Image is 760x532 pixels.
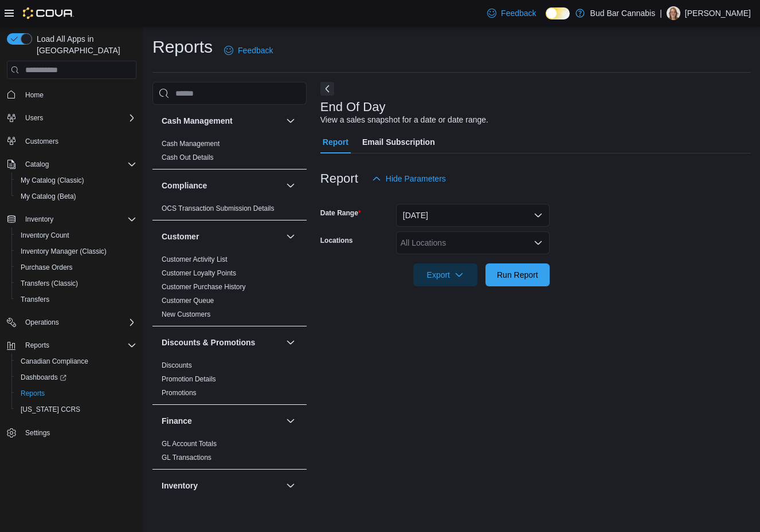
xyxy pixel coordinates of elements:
[25,318,59,327] span: Operations
[21,316,64,329] button: Operations
[16,403,136,416] span: Washington CCRS
[25,137,58,146] span: Customers
[16,293,54,306] a: Transfers
[16,228,74,242] a: Inventory Count
[162,480,198,491] h3: Inventory
[16,261,136,274] span: Purchase Orders
[16,293,136,306] span: Transfers
[16,245,136,258] span: Inventory Manager (Classic)
[284,114,297,128] button: Cash Management
[162,361,192,369] a: Discounts
[320,82,334,96] button: Next
[16,261,77,274] a: Purchase Orders
[2,86,141,103] button: Home
[320,114,488,126] div: View a sales snapshot for a date or date range.
[220,39,277,62] a: Feedback
[152,358,307,404] div: Discounts & Promotions
[420,263,471,286] span: Export
[162,180,207,191] h3: Compliance
[152,437,307,469] div: Finance
[25,215,53,224] span: Inventory
[11,369,141,385] a: Dashboards
[320,236,353,245] label: Locations
[162,269,236,277] a: Customer Loyalty Points
[162,255,228,263] a: Customer Activity List
[16,371,71,384] a: Dashboards
[162,389,197,397] a: Promotions
[162,153,214,162] span: Cash Out Details
[21,134,136,148] span: Customers
[2,156,141,172] button: Catalog
[21,405,80,414] span: [US_STATE] CCRS
[21,88,48,102] a: Home
[546,7,570,19] input: Dark Mode
[162,439,217,448] span: GL Account Totals
[21,295,49,304] span: Transfers
[497,269,538,281] span: Run Report
[21,263,73,272] span: Purchase Orders
[11,243,141,259] button: Inventory Manager (Classic)
[284,230,297,243] button: Customer
[21,316,136,329] span: Operations
[483,2,540,25] a: Feedback
[162,282,246,291] span: Customer Purchase History
[323,131,348,153] span: Report
[2,110,141,126] button: Users
[320,208,361,218] label: Date Range
[162,231,199,242] h3: Customer
[162,337,255,348] h3: Discounts & Promotions
[162,480,281,491] button: Inventory
[485,263,550,286] button: Run Report
[162,415,192,427] h3: Finance
[162,375,216,384] span: Promotion Details
[21,176,84,185] span: My Catalog (Classic)
[284,336,297,349] button: Discounts & Promotions
[534,238,543,247] button: Open list of options
[16,228,136,242] span: Inventory Count
[162,139,220,148] span: Cash Management
[162,415,281,427] button: Finance
[21,338,54,352] button: Reports
[11,291,141,308] button: Transfers
[25,160,49,169] span: Catalog
[162,180,281,191] button: Compliance
[16,190,81,203] a: My Catalog (Beta)
[413,263,477,286] button: Export
[162,255,228,264] span: Customer Activity List
[16,190,136,203] span: My Catalog (Beta)
[21,338,136,352] span: Reports
[152,253,307,326] div: Customer
[16,354,93,368] a: Canadian Compliance
[162,204,275,212] a: OCS Transaction Submission Details
[21,426,54,440] a: Settings
[162,440,217,448] a: GL Account Totals
[25,113,43,123] span: Users
[16,354,136,368] span: Canadian Compliance
[162,361,192,370] span: Discounts
[16,387,49,400] a: Reports
[21,425,136,440] span: Settings
[21,279,78,288] span: Transfers (Classic)
[162,204,275,213] span: OCS Transaction Submission Details
[21,389,45,398] span: Reports
[21,111,48,125] button: Users
[152,202,307,220] div: Compliance
[320,172,358,186] h3: Report
[21,247,107,256] span: Inventory Manager (Classic)
[21,212,136,226] span: Inventory
[16,277,83,290] a: Transfers (Classic)
[162,388,197,397] span: Promotions
[16,245,111,258] a: Inventory Manager (Classic)
[23,7,74,19] img: Cova
[21,357,88,366] span: Canadian Compliance
[11,259,141,275] button: Purchase Orders
[2,424,141,441] button: Settings
[21,231,69,240] span: Inventory Count
[162,269,236,278] span: Customer Loyalty Points
[16,371,136,384] span: Dashboards
[25,428,50,438] span: Settings
[501,7,536,19] span: Feedback
[367,167,450,190] button: Hide Parameters
[11,385,141,401] button: Reports
[16,387,136,400] span: Reports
